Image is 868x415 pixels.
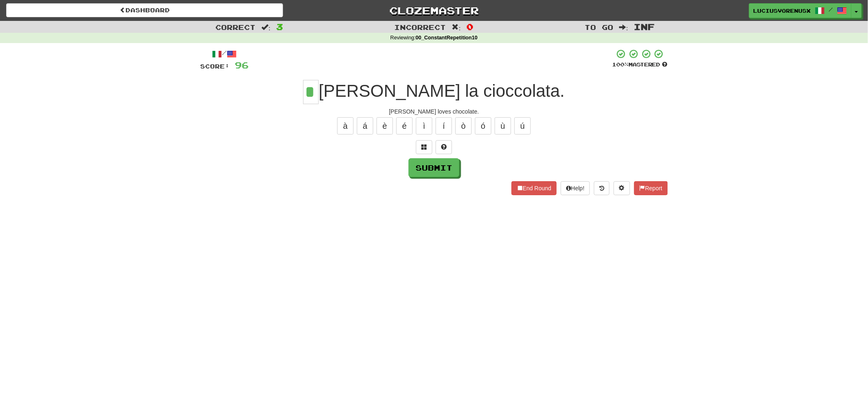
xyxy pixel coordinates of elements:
[276,22,283,32] span: 3
[337,117,354,135] button: à
[452,24,461,31] span: :
[455,117,472,135] button: ò
[377,117,393,135] button: è
[6,3,283,17] a: Dashboard
[416,140,432,154] button: Switch sentence to multiple choice alt+p
[200,63,230,70] span: Score:
[466,22,473,32] span: 0
[594,181,610,195] button: Round history (alt+y)
[612,61,668,68] div: Mastered
[319,81,565,100] span: [PERSON_NAME] la cioccolata.
[585,23,614,31] span: To go
[235,60,249,70] span: 96
[475,117,491,135] button: ó
[395,23,446,31] span: Incorrect
[619,24,628,31] span: :
[396,117,413,135] button: é
[436,117,452,135] button: í
[416,117,432,135] button: ì
[495,117,511,135] button: ù
[514,117,531,135] button: ú
[634,181,668,195] button: Report
[295,3,572,18] a: Clozemaster
[749,3,852,18] a: LuciusVorenusX /
[436,140,452,154] button: Single letter hint - you only get 1 per sentence and score half the points! alt+h
[416,35,477,41] strong: 00_ConstantRepetition10
[357,117,373,135] button: á
[634,22,655,32] span: Inf
[512,181,557,195] button: End Round
[561,181,590,195] button: Help!
[200,49,249,59] div: /
[216,23,256,31] span: Correct
[409,158,459,177] button: Submit
[262,24,271,31] span: :
[200,107,668,116] div: [PERSON_NAME] loves chocolate.
[829,7,833,12] span: /
[612,61,628,68] span: 100 %
[754,7,811,14] span: LuciusVorenusX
